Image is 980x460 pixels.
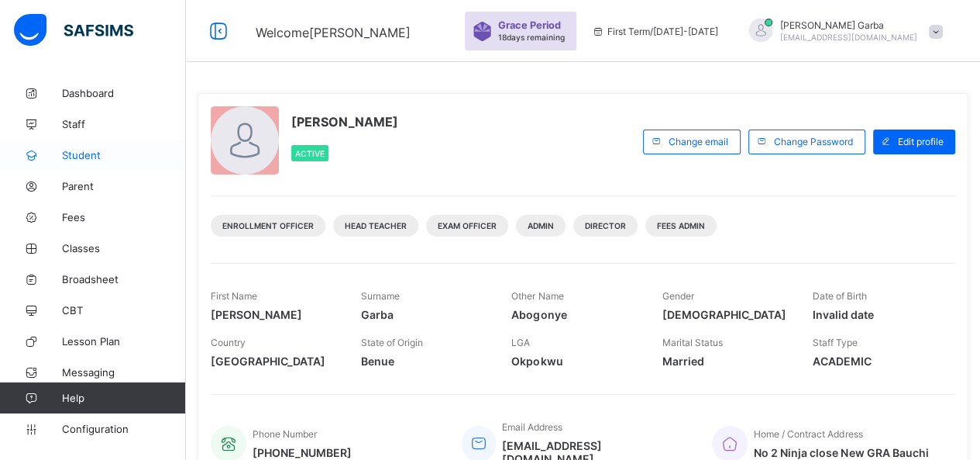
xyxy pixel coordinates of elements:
span: Head Teacher [345,221,407,230]
span: [DEMOGRAPHIC_DATA] [662,308,789,321]
span: [PERSON_NAME] Garba [780,19,917,31]
span: Parent [62,180,186,192]
span: Fees Admin [657,221,705,230]
span: Home / Contract Address [754,428,862,440]
span: Staff [62,118,186,130]
span: ACADEMIC [813,355,940,368]
span: [GEOGRAPHIC_DATA] [211,355,338,368]
span: CBT [62,304,186,316]
span: Fees [62,211,186,223]
span: Staff Type [813,337,858,348]
span: Date of Birth [813,290,867,302]
span: Change Password [774,136,853,147]
span: Other Name [511,290,563,302]
span: Change email [669,136,728,147]
span: Garba [361,308,488,321]
span: DIRECTOR [585,221,626,230]
span: 18 days remaining [498,33,565,42]
span: Gender [662,290,694,302]
span: LGA [511,337,530,348]
span: Country [211,337,246,348]
div: Abubakar Garba [734,19,951,44]
span: Student [62,149,186,161]
span: Married [662,355,789,368]
span: [EMAIL_ADDRESS][DOMAIN_NAME] [780,33,917,42]
span: Grace Period [498,19,561,31]
span: Configuration [62,423,185,435]
span: Active [295,149,325,158]
span: State of Origin [361,337,423,348]
img: sticker-purple.71386a28dfed39d6af7621340158ba97.svg [473,22,492,41]
span: Welcome [PERSON_NAME] [256,25,411,40]
span: Exam Officer [438,221,497,230]
span: Marital Status [662,337,723,348]
span: Messaging [62,366,186,379]
span: Surname [361,290,400,302]
span: Phone Number [253,428,317,440]
span: Classes [62,242,186,254]
span: Lesson Plan [62,335,186,348]
span: [PERSON_NAME] [291,114,398,130]
span: session/term information [592,26,718,37]
span: Invalid date [813,308,940,321]
span: Broadsheet [62,273,186,285]
span: Enrollment Officer [222,221,314,230]
span: Email Address [502,421,562,433]
span: Benue [361,355,488,368]
span: Okpokwu [511,355,638,368]
span: Help [62,392,185,404]
span: [PHONE_NUMBER] [253,446,352,459]
span: First Name [211,290,257,302]
span: [PERSON_NAME] [211,308,338,321]
span: Abogonye [511,308,638,321]
span: Dashboard [62,87,186,99]
span: Admin [528,221,554,230]
span: Edit profile [898,136,944,147]
img: safsims [14,14,133,47]
span: No 2 Ninja close New GRA Bauchi [754,446,928,459]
